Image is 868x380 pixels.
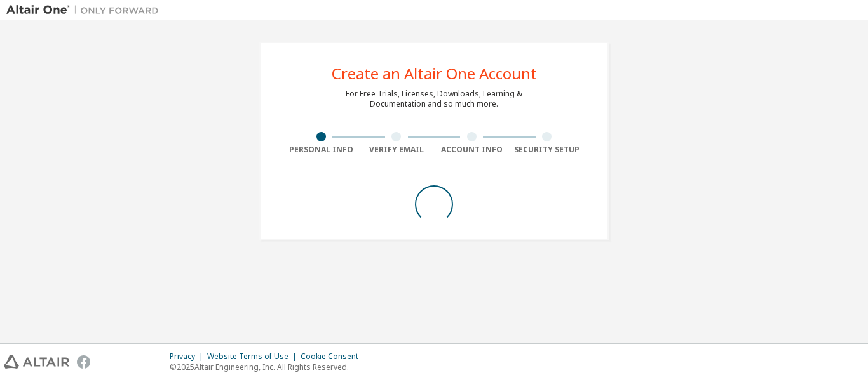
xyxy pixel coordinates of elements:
div: For Free Trials, Licenses, Downloads, Learning & Documentation and so much more. [346,89,522,109]
div: Personal Info [283,145,359,155]
div: Verify Email [359,145,435,155]
div: Website Terms of Use [207,351,301,362]
div: Create an Altair One Account [332,66,537,81]
img: facebook.svg [77,355,90,369]
img: altair_logo.svg [4,355,69,369]
div: Cookie Consent [301,351,366,362]
div: Security Setup [510,145,585,155]
p: © 2025 Altair Engineering, Inc. All Rights Reserved. [170,362,366,372]
div: Account Info [434,145,510,155]
div: Privacy [170,351,207,362]
img: Altair One [6,4,165,16]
